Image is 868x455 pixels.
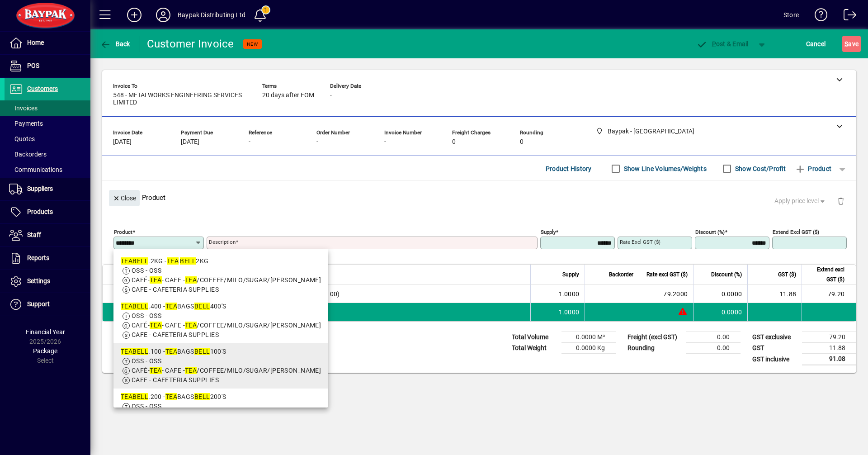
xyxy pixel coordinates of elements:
mat-label: Extend excl GST ($) [773,229,819,235]
td: GST inclusive [748,354,802,365]
td: Freight (excl GST) [623,332,686,343]
span: - [330,92,332,99]
span: OSS - OSS [132,403,161,410]
a: Quotes [5,131,90,147]
td: 0.0000 Kg [561,343,616,354]
td: 0.00 [686,332,741,343]
span: 0 [452,138,456,146]
em: TEA [185,367,197,374]
span: Suppliers [27,185,53,192]
label: Show Line Volumes/Weights [622,164,707,173]
em: BELL [132,348,148,355]
em: TEA [121,303,132,310]
span: 1.0000 [559,308,580,317]
span: Backorders [9,151,47,158]
td: 79.20 [802,332,856,343]
mat-option: TEABELL.100 - TEA BAGS BELL 100'S [113,343,328,389]
a: Backorders [5,147,90,162]
div: .100 - BAGS 100'S [121,347,321,356]
a: Knowledge Base [808,2,828,31]
span: POS [27,62,39,69]
em: TEA [165,303,177,310]
button: Close [109,190,140,206]
em: BELL [180,257,196,265]
mat-option: TEABELL.2KG - TEA BELL 2KG [113,253,328,298]
span: ost & Email [696,40,749,47]
button: Profile [149,7,178,23]
span: CAFE - CAFETERIA SUPPLIES [132,376,219,384]
span: NEW [247,41,258,47]
em: TEA [121,257,132,265]
button: Save [842,36,861,52]
span: Discount (%) [711,270,742,280]
a: Communications [5,162,90,177]
mat-label: Supply [541,229,556,235]
span: Extend excl GST ($) [807,265,844,284]
a: Staff [5,224,90,246]
td: Rounding [623,343,686,354]
em: TEA [121,348,132,355]
em: TEA [165,348,177,355]
div: .400 - BAGS 400'S [121,302,321,311]
mat-option: TEABELL.400 - TEA BAGS BELL 400'S [113,298,328,343]
span: Staff [27,231,41,238]
span: Reports [27,254,49,261]
em: TEA [121,393,132,400]
label: Show Cost/Profit [733,164,786,173]
em: TEA [165,393,177,400]
button: Apply price level [771,193,830,209]
span: S [844,40,848,47]
span: CAFÉ- - CAFE - /COFFEE/MILO/SUGAR/[PERSON_NAME] [132,367,321,374]
app-page-header-button: Back [90,36,140,52]
span: CAFÉ- - CAFE - /COFFEE/MILO/SUGAR/[PERSON_NAME] [132,276,321,284]
span: GST ($) [778,270,796,280]
span: Products [27,208,53,215]
span: [DATE] [181,138,199,146]
em: TEA [185,276,197,284]
span: OSS - OSS [132,357,161,365]
div: Baypak Distributing Ltd [178,8,245,22]
mat-error: Required [209,249,530,259]
a: Reports [5,247,90,270]
button: Back [98,36,132,52]
div: Product [102,181,856,214]
a: POS [5,55,90,77]
button: Delete [830,190,852,212]
mat-label: Product [114,229,132,235]
div: Store [783,8,799,22]
td: 0.0000 [693,285,747,303]
span: Supply [562,270,579,280]
span: Payments [9,120,43,127]
span: Customers [27,85,58,92]
span: Communications [9,166,62,173]
span: - [316,138,318,146]
em: TEA [167,257,179,265]
span: CAFÉ- - CAFE - /COFFEE/MILO/SUGAR/[PERSON_NAME] [132,322,321,329]
a: Suppliers [5,178,90,200]
span: Cancel [806,37,826,51]
em: TEA [150,276,161,284]
span: 0 [520,138,524,146]
a: Payments [5,116,90,131]
div: .2KG - 2KG [121,256,321,266]
span: Product History [546,161,592,176]
td: 0.0000 M³ [561,332,616,343]
em: BELL [194,348,210,355]
td: 79.20 [802,285,856,303]
span: ave [844,37,859,51]
a: Home [5,32,90,54]
span: - [384,138,386,146]
span: [DATE] [113,138,132,146]
td: 0.0000 [693,303,747,321]
td: 91.08 [802,354,856,365]
button: Cancel [804,36,828,52]
button: Product History [542,161,595,177]
span: P [712,40,716,47]
em: BELL [132,393,148,400]
span: 1.0000 [559,289,580,299]
td: 11.88 [747,285,802,303]
em: TEA [150,322,161,329]
em: BELL [132,303,148,310]
em: BELL [194,393,210,400]
mat-option: TEABELL.200 - TEA BAGS BELL 200'S [113,389,328,434]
